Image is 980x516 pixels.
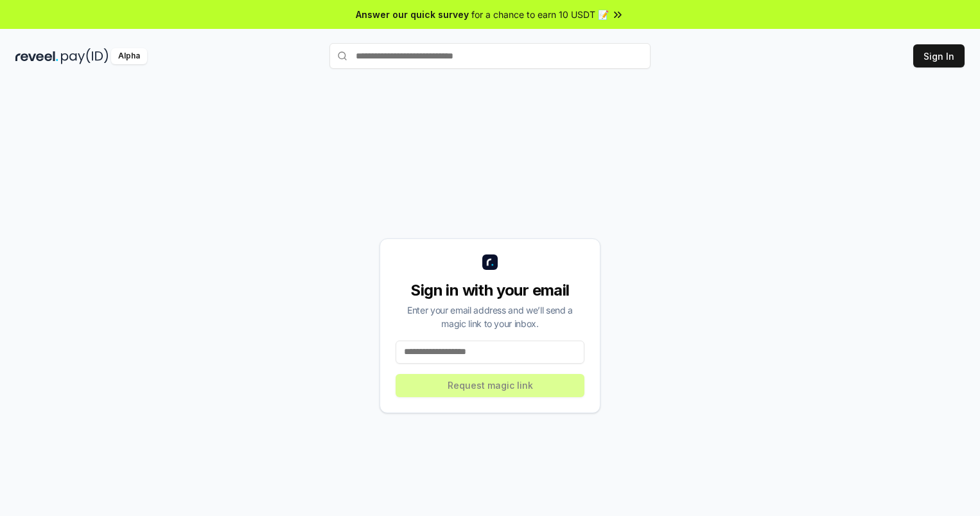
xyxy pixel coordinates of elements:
div: Enter your email address and we’ll send a magic link to your inbox. [396,303,584,330]
span: Answer our quick survey [356,8,469,21]
img: pay_id [61,48,109,64]
button: Sign In [913,44,965,67]
span: for a chance to earn 10 USDT 📝 [471,8,609,21]
img: reveel_dark [15,48,58,64]
div: Alpha [111,48,147,64]
img: logo_small [482,254,498,270]
div: Sign in with your email [396,280,584,301]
